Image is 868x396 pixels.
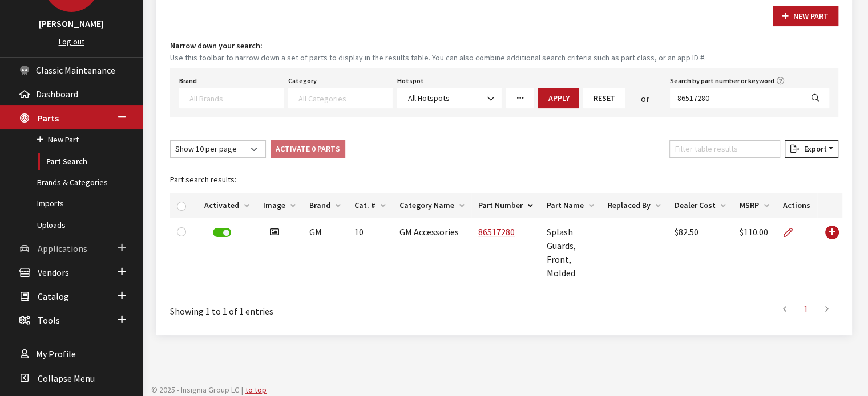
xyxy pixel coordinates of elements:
[583,88,625,108] button: Reset
[288,76,317,86] label: Category
[733,218,776,287] td: $110.00
[36,88,78,100] span: Dashboard
[213,228,231,237] label: Deactivate Part
[189,93,283,103] textarea: Search
[256,193,302,218] th: Image: activate to sort column ascending
[38,373,95,384] span: Collapse Menu
[397,88,502,108] span: All Hotspots
[393,218,471,287] td: GM Accessories
[59,36,84,47] a: Log out
[773,6,838,26] button: New Part
[170,296,441,318] div: Showing 1 to 1 of 1 entries
[670,76,774,86] label: Search by part number or keyword
[393,193,471,218] th: Category Name: activate to sort column ascending
[802,88,829,108] button: Search
[245,385,267,395] a: to top
[270,228,279,237] i: Has image
[38,243,87,254] span: Applications
[408,93,450,103] span: All Hotspots
[668,193,733,218] th: Dealer Cost: activate to sort column ascending
[669,140,780,158] input: Filter table results
[471,193,540,218] th: Part Number: activate to sort column descending
[151,385,239,395] span: © 2025 - Insignia Group LC
[179,76,197,86] label: Brand
[799,144,826,154] span: Export
[170,52,838,64] small: Use this toolbar to narrow down a set of parts to display in the results table. You can also comb...
[785,140,838,158] button: Export
[478,226,515,238] a: 86517280
[783,218,802,247] a: Edit Part
[397,76,424,86] label: Hotspot
[288,88,393,108] span: Select a Category
[241,385,243,395] span: |
[170,40,838,52] h4: Narrow down your search:
[38,315,60,326] span: Tools
[733,193,776,218] th: MSRP: activate to sort column ascending
[540,193,601,218] th: Part Name: activate to sort column ascending
[668,218,733,287] td: $82.50
[302,218,348,287] td: GM
[540,218,601,287] td: Splash Guards, Front, Molded
[298,93,392,103] textarea: Search
[38,112,59,124] span: Parts
[179,88,284,108] span: Select a Brand
[538,88,579,108] button: Apply
[670,88,802,108] input: Search
[11,17,131,30] h3: [PERSON_NAME]
[348,218,393,287] td: 10
[302,193,348,218] th: Brand: activate to sort column ascending
[776,193,817,218] th: Actions
[796,297,816,320] a: 1
[625,92,665,105] div: or
[601,193,668,218] th: Replaced By: activate to sort column ascending
[405,92,494,104] span: All Hotspots
[170,167,842,193] caption: Part search results:
[506,88,534,108] a: More Filters
[197,193,256,218] th: Activated: activate to sort column ascending
[817,218,842,287] td: Use Enter key to show more/less
[36,349,76,360] span: My Profile
[38,291,69,302] span: Catalog
[36,64,115,76] span: Classic Maintenance
[348,193,393,218] th: Cat. #: activate to sort column ascending
[38,267,69,278] span: Vendors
